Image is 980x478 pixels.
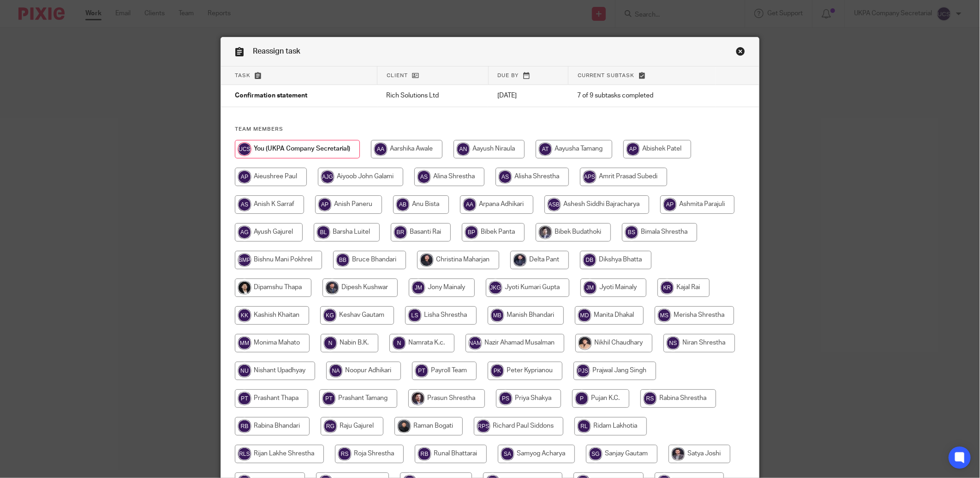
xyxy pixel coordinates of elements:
td: 7 of 9 subtasks completed [568,85,716,107]
span: Task [235,73,251,78]
a: Close this dialog window [736,47,745,59]
span: Reassign task [253,48,300,55]
span: Due by [498,73,519,78]
h4: Team members [235,126,745,133]
span: Client [387,73,408,78]
span: Current subtask [578,73,634,78]
p: [DATE] [497,91,559,100]
span: Confirmation statement [235,93,307,99]
p: Rich Solutions Ltd [387,91,479,100]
